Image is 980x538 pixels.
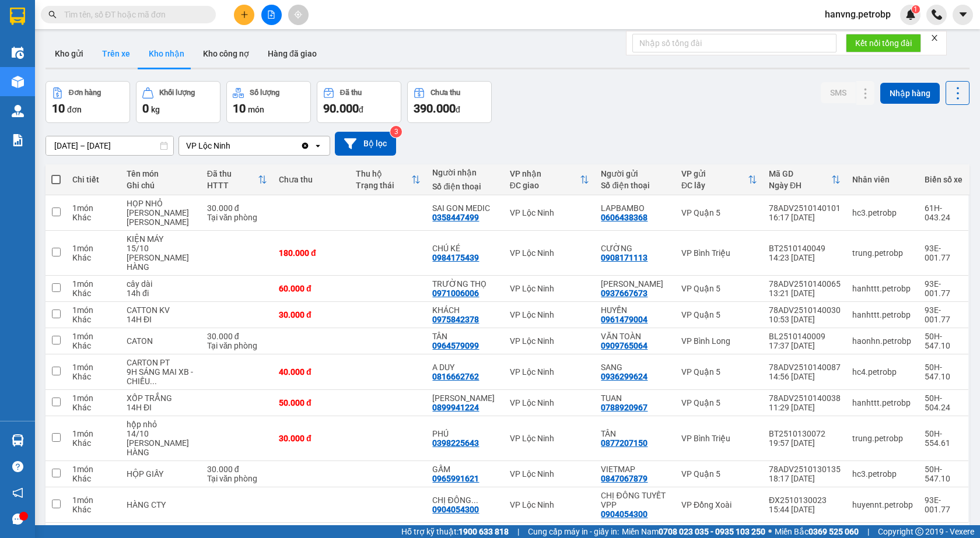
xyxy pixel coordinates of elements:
[769,495,841,505] div: ĐX2510130023
[72,253,115,262] div: Khác
[139,40,194,68] button: Kho nhận
[150,377,157,386] span: ...
[432,279,498,289] div: TRƯỜNG THỌ
[432,429,498,438] div: PHÚ
[72,175,115,184] div: Chi tiết
[852,208,913,217] div: hc3.petrobp
[12,134,24,146] img: solution-icon
[127,429,195,457] div: 14/10 NHẬN HÀNG
[407,81,492,123] button: Chưa thu390.000đ
[72,438,115,448] div: Khác
[72,474,115,483] div: Khác
[769,203,841,213] div: 78ADV2510140101
[46,136,173,155] input: Select a date range.
[852,284,913,293] div: hanhttt.petrobp
[159,89,195,97] div: Khối lượng
[72,203,115,213] div: 1 món
[601,438,647,448] div: 0877207150
[958,9,968,20] span: caret-down
[207,465,267,474] div: 30.000 đ
[925,465,963,483] div: 50H-547.10
[12,461,23,472] span: question-circle
[601,403,647,412] div: 0788920967
[769,465,841,474] div: 78ADV2510130135
[681,169,748,178] div: VP gửi
[855,37,912,50] span: Kết nối tổng đài
[356,169,412,178] div: Thu hộ
[127,279,195,289] div: cây dài
[681,336,757,346] div: VP Bình Long
[601,289,647,298] div: 0937667673
[510,336,590,346] div: VP Lộc Ninh
[72,429,115,438] div: 1 món
[250,89,279,97] div: Số lượng
[769,181,831,190] div: Ngày ĐH
[510,169,580,178] div: VP nhận
[359,105,363,114] span: đ
[72,305,115,315] div: 1 món
[510,367,590,377] div: VP Lộc Ninh
[279,248,344,258] div: 180.000 đ
[432,253,479,262] div: 0984175439
[267,10,275,19] span: file-add
[769,315,841,324] div: 10:53 [DATE]
[769,403,841,412] div: 11:29 [DATE]
[601,169,670,178] div: Người gửi
[356,181,412,190] div: Trạng thái
[925,203,963,222] div: 61H-043.24
[769,429,841,438] div: BT2510130072
[601,213,647,222] div: 0606438368
[852,500,913,509] div: huyennt.petrobp
[72,332,115,341] div: 1 món
[45,40,93,68] button: Kho gửi
[232,140,233,152] input: Selected VP Lộc Ninh.
[72,372,115,381] div: Khác
[317,81,401,123] button: Đã thu90.000đ
[510,398,590,407] div: VP Lộc Ninh
[681,310,757,319] div: VP Quận 5
[261,5,282,25] button: file-add
[127,244,195,272] div: 15/10 NHẬN HÀNG
[925,429,963,448] div: 50H-554.61
[925,495,963,514] div: 93E-001.77
[504,164,596,195] th: Toggle SortBy
[932,9,942,20] img: phone-icon
[510,181,580,190] div: ĐC giao
[12,434,24,446] img: warehouse-icon
[72,244,115,253] div: 1 món
[632,34,836,52] input: Nhập số tổng đài
[127,199,195,208] div: HỌP NHỎ
[69,89,101,97] div: Đơn hàng
[72,213,115,222] div: Khác
[127,367,195,386] div: 9H SÁNG MAI XB - CHIỀU MAI NHẬN
[72,315,115,324] div: Khác
[72,341,115,350] div: Khác
[72,279,115,289] div: 1 món
[72,465,115,474] div: 1 món
[769,305,841,315] div: 78ADV2510140030
[510,310,590,319] div: VP Lộc Ninh
[279,434,344,443] div: 30.000 đ
[430,89,460,97] div: Chưa thu
[432,168,498,177] div: Người nhận
[925,393,963,412] div: 50H-504.24
[279,284,344,293] div: 60.000 đ
[432,289,479,298] div: 0971006006
[601,474,647,483] div: 0847067879
[769,289,841,298] div: 13:21 [DATE]
[601,372,647,381] div: 0936299624
[127,234,195,244] div: KIỆN MÁY
[867,525,869,538] span: |
[681,434,757,443] div: VP Bình Triệu
[207,474,267,483] div: Tại văn phòng
[207,181,258,190] div: HTTT
[279,310,344,319] div: 30.000 đ
[681,500,757,509] div: VP Đồng Xoài
[432,332,498,341] div: TÂN
[432,438,479,448] div: 0398225643
[258,40,326,68] button: Hàng đã giao
[127,289,195,298] div: 14h đi
[846,34,921,52] button: Kết nối tổng đài
[127,403,195,412] div: 14H ĐI
[456,105,460,114] span: đ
